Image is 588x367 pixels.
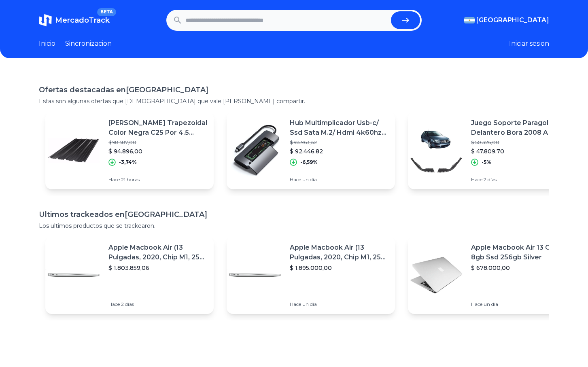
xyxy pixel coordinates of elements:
[408,247,465,303] img: Featured image
[108,118,207,138] p: [PERSON_NAME] Trapezoidal Color Negra C25 Por 4.5 Metros
[471,301,570,308] p: Hace un día
[290,243,388,262] p: Apple Macbook Air (13 Pulgadas, 2020, Chip M1, 256 Gb De Ssd, 8 Gb De Ram) - Plata
[39,14,52,27] img: MercadoTrack
[45,236,214,314] a: Featured imageApple Macbook Air (13 Pulgadas, 2020, Chip M1, 256 Gb De Ssd, 8 Gb De Ram) - Plata$...
[471,147,570,155] p: $ 47.809,70
[482,159,491,165] p: -5%
[108,139,207,146] p: $ 98.587,00
[39,14,110,27] a: MercadoTrackBETA
[290,301,388,308] p: Hace un día
[45,122,102,179] img: Featured image
[45,247,102,303] img: Featured image
[408,122,465,179] img: Featured image
[39,39,55,49] a: Inicio
[408,236,576,314] a: Featured imageApple Macbook Air 13 Core I5 8gb Ssd 256gb Silver$ 678.000,00Hace un día
[408,112,576,189] a: Featured imageJuego Soporte Paragolpe Delantero Bora 2008 A 2015 Combo Par$ 50.326,00$ 47.809,70-...
[55,16,110,25] span: MercadoTrack
[290,176,388,183] p: Hace un día
[227,122,283,179] img: Featured image
[471,139,570,146] p: $ 50.326,00
[39,209,549,220] h1: Ultimos trackeados en [GEOGRAPHIC_DATA]
[108,147,207,155] p: $ 94.896,00
[227,247,283,303] img: Featured image
[464,15,549,25] button: [GEOGRAPHIC_DATA]
[290,264,388,272] p: $ 1.895.000,00
[108,301,207,308] p: Hace 2 días
[290,118,388,138] p: Hub Multimplicador Usb-c/ Ssd Sata M.2/ Hdmi 4k60hz Satechi
[290,147,388,155] p: $ 92.446,82
[471,243,570,262] p: Apple Macbook Air 13 Core I5 8gb Ssd 256gb Silver
[227,236,395,314] a: Featured imageApple Macbook Air (13 Pulgadas, 2020, Chip M1, 256 Gb De Ssd, 8 Gb De Ram) - Plata$...
[509,39,549,49] button: Iniciar sesion
[471,264,570,272] p: $ 678.000,00
[119,159,137,165] p: -3,74%
[39,222,549,230] p: Los ultimos productos que se trackearon.
[108,243,207,262] p: Apple Macbook Air (13 Pulgadas, 2020, Chip M1, 256 Gb De Ssd, 8 Gb De Ram) - Plata
[65,39,112,49] a: Sincronizacion
[108,176,207,183] p: Hace 21 horas
[464,17,475,23] img: Argentina
[108,264,207,272] p: $ 1.803.859,06
[227,112,395,189] a: Featured imageHub Multimplicador Usb-c/ Ssd Sata M.2/ Hdmi 4k60hz Satechi$ 98.963,82$ 92.446,82-6...
[39,97,549,105] p: Estas son algunas ofertas que [DEMOGRAPHIC_DATA] que vale [PERSON_NAME] compartir.
[39,84,549,95] h1: Ofertas destacadas en [GEOGRAPHIC_DATA]
[300,159,318,165] p: -6,59%
[45,112,214,189] a: Featured image[PERSON_NAME] Trapezoidal Color Negra C25 Por 4.5 Metros$ 98.587,00$ 94.896,00-3,74...
[290,139,388,146] p: $ 98.963,82
[471,118,570,138] p: Juego Soporte Paragolpe Delantero Bora 2008 A 2015 Combo Par
[471,176,570,183] p: Hace 2 días
[476,15,549,25] span: [GEOGRAPHIC_DATA]
[97,8,116,16] span: BETA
